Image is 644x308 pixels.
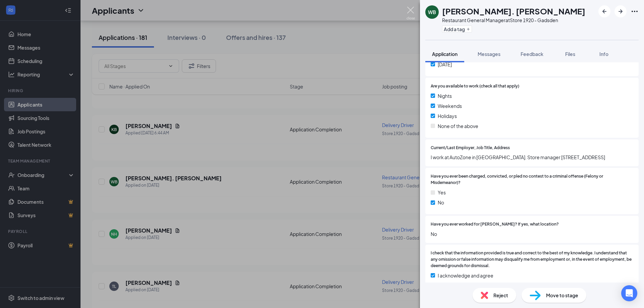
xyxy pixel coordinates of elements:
span: No [438,199,444,206]
span: Current/Last Employer, Job Title, Address [431,145,510,151]
h1: [PERSON_NAME]. [PERSON_NAME] [442,5,585,17]
svg: ArrowRight [616,7,625,15]
span: Application [432,51,458,57]
span: No [431,230,633,238]
span: Have you ever worked for [PERSON_NAME]? If yes, what location? [431,221,559,228]
div: Restaurant General Manager at Store 1920 - Gadsden [442,17,585,23]
span: Yes [438,189,446,196]
button: PlusAdd a tag [442,25,472,33]
svg: Plus [466,27,470,31]
span: None of the above [438,122,478,130]
span: Files [565,51,575,57]
span: Feedback [521,51,543,57]
span: Are you available to work (check all that apply) [431,83,519,89]
button: ArrowRight [614,5,627,17]
svg: ArrowLeftNew [600,7,608,15]
button: ArrowLeftNew [598,5,610,17]
span: [DATE] [438,61,452,68]
span: Nights [438,92,452,100]
span: Holidays [438,112,457,120]
span: Reject [493,292,508,299]
span: I work at AutoZone in [GEOGRAPHIC_DATA]. Store manager [STREET_ADDRESS] [431,153,633,161]
div: Open Intercom Messenger [621,285,637,301]
span: Move to stage [546,292,578,299]
span: I check that the information provided is true and correct to the best of my knowledge. I understa... [431,250,633,269]
span: Info [599,51,608,57]
span: Messages [478,51,500,57]
span: I acknowledge and agree [438,272,493,279]
span: Weekends [438,102,462,110]
svg: Ellipses [631,7,639,15]
span: Have you ever been charged, convicted, or pled no contest to a criminal offense (Felony or Misdem... [431,173,633,186]
div: WB [428,9,436,15]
